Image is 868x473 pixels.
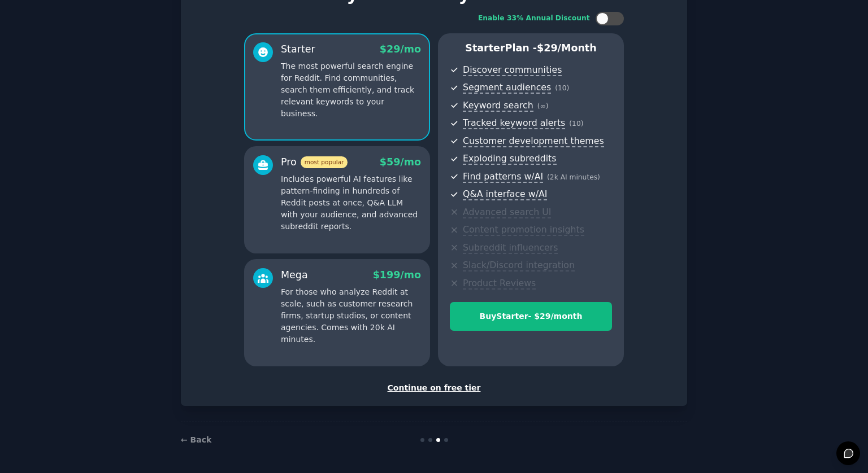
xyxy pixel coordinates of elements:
div: Enable 33% Annual Discount [478,14,590,24]
span: Q&A interface w/AI [463,189,547,200]
span: Exploding subreddits [463,153,556,165]
span: Advanced search UI [463,207,551,218]
span: $ 59 /mo [380,156,421,168]
div: Mega [281,268,308,282]
p: For those who analyze Reddit at scale, such as customer research firms, startup studios, or conte... [281,286,421,345]
span: ( 2k AI minutes ) [547,173,600,181]
div: Buy Starter - $ 29 /month [450,310,611,322]
span: Subreddit influencers [463,242,558,254]
span: Customer development themes [463,135,604,147]
p: Includes powerful AI features like pattern-finding in hundreds of Reddit posts at once, Q&A LLM w... [281,173,421,233]
span: $ 199 /mo [373,269,421,281]
span: $ 29 /mo [380,43,421,55]
span: Find patterns w/AI [463,171,543,183]
span: Segment audiences [463,82,551,94]
button: BuyStarter- $29/month [450,302,612,331]
div: Pro [281,155,348,169]
p: Starter Plan - [450,41,612,55]
span: ( 10 ) [569,120,583,128]
span: most popular [301,156,348,168]
div: Starter [281,42,315,56]
span: ( 10 ) [555,84,569,92]
span: Discover communities [463,64,562,76]
span: Slack/Discord integration [463,260,575,271]
a: ← Back [181,435,211,444]
span: Product Reviews [463,278,536,290]
span: Tracked keyword alerts [463,117,565,129]
span: $ 29 /month [537,42,597,54]
span: ( ∞ ) [537,102,549,110]
div: Continue on free tier [193,382,675,394]
p: The most powerful search engine for Reddit. Find communities, search them efficiently, and track ... [281,60,421,120]
span: Keyword search [463,100,533,112]
span: Content promotion insights [463,224,584,236]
